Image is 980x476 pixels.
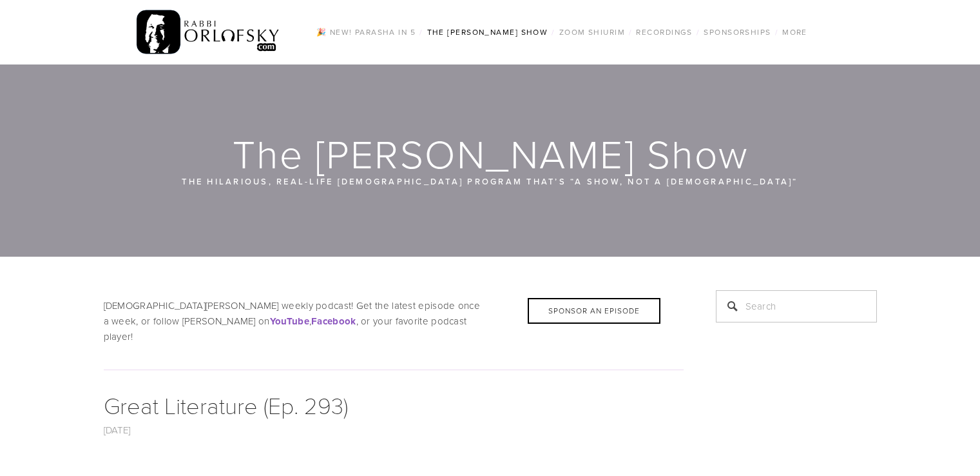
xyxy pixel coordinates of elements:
input: Search [716,290,877,322]
a: Zoom Shiurim [555,24,629,41]
span: / [552,26,555,37]
a: Recordings [632,24,696,41]
a: More [778,24,811,41]
span: / [697,26,700,37]
p: [DEMOGRAPHIC_DATA][PERSON_NAME] weekly podcast! Get the latest episode once a week, or follow [PE... [104,298,684,344]
div: Sponsor an Episode [528,298,660,324]
p: The hilarious, real-life [DEMOGRAPHIC_DATA] program that’s “a show, not a [DEMOGRAPHIC_DATA]“ [181,174,800,188]
a: [DATE] [104,423,131,437]
h1: The [PERSON_NAME] Show [104,133,878,174]
a: Facebook [311,314,356,328]
a: 🎉 NEW! Parasha in 5 [312,24,419,41]
strong: YouTube [270,314,309,328]
span: / [629,26,632,37]
strong: Facebook [311,314,356,328]
span: / [419,26,423,37]
a: YouTube [270,314,309,328]
a: Great Literature (Ep. 293) [104,389,348,421]
span: / [775,26,778,37]
img: RabbiOrlofsky.com [137,7,280,57]
a: Sponsorships [700,24,774,41]
a: The [PERSON_NAME] Show [423,24,552,41]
